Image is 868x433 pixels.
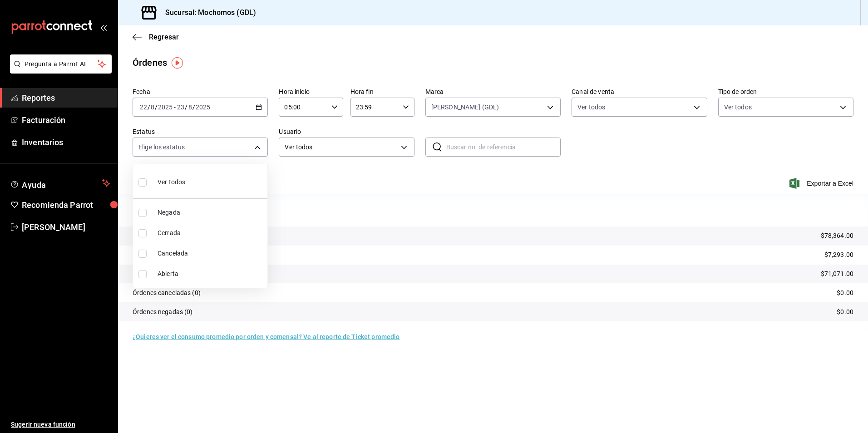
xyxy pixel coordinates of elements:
[158,269,264,279] span: Abierta
[158,249,264,258] span: Cancelada
[158,177,185,187] span: Ver todos
[172,57,183,69] img: Tooltip marker
[158,228,264,238] span: Cerrada
[158,208,264,217] span: Negada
